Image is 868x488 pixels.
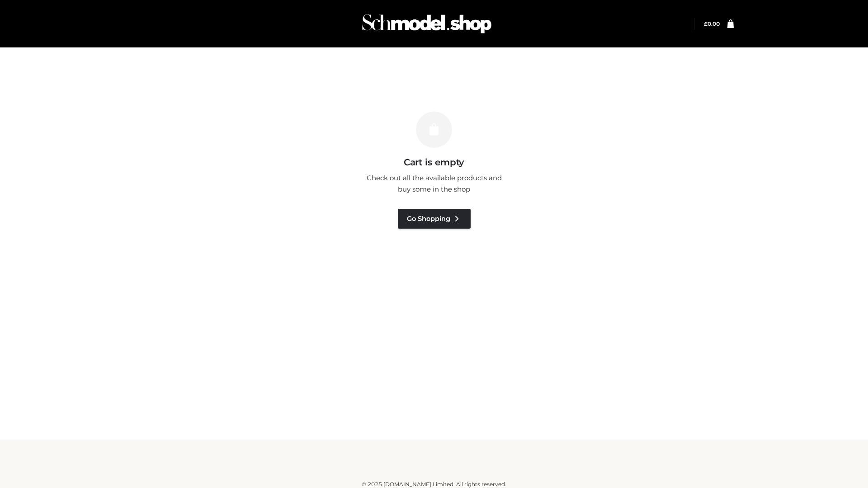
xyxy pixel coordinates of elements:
[704,20,708,27] span: £
[359,6,495,42] img: Schmodel Admin 964
[362,172,506,195] p: Check out all the available products and buy some in the shop
[155,157,713,168] h3: Cart is empty
[398,209,471,229] a: Go Shopping
[704,20,720,27] a: £0.00
[704,20,720,27] bdi: 0.00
